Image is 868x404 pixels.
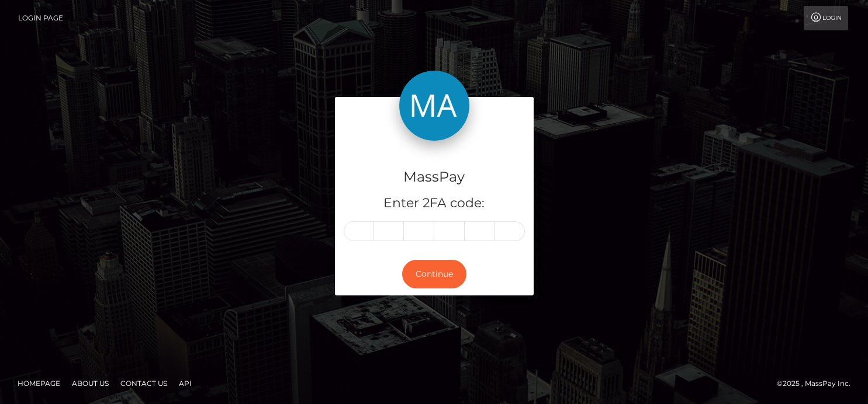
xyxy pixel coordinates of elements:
[18,6,63,30] a: Login Page
[777,377,859,390] div: © 2025 , MassPay Inc.
[13,374,65,392] a: Homepage
[402,260,466,288] button: Continue
[344,194,525,213] h5: Enter 2FA code:
[804,6,848,30] a: Login
[344,167,525,187] h4: MassPay
[399,71,469,141] img: MassPay
[116,374,172,392] a: Contact Us
[67,374,113,392] a: About Us
[174,374,196,392] a: API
